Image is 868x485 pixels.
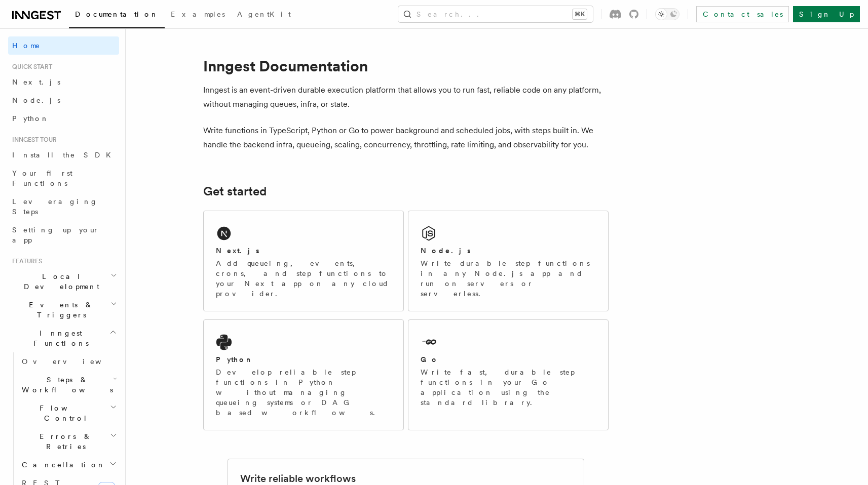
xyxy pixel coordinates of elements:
button: Local Development [8,267,119,296]
span: Node.js [12,96,60,104]
span: Your first Functions [12,169,72,187]
span: Quick start [8,63,52,71]
span: Examples [171,10,225,18]
a: Contact sales [696,6,789,22]
a: Documentation [69,3,165,28]
a: Node.jsWrite durable step functions in any Node.js app and run on servers or serverless. [408,211,609,311]
p: Inngest is an event-driven durable execution platform that allows you to run fast, reliable code ... [203,83,609,111]
button: Flow Control [18,399,119,427]
span: Events & Triggers [8,300,110,320]
span: Features [8,257,42,265]
h2: Go [421,354,439,365]
button: Errors & Retries [18,427,119,456]
a: Sign Up [793,6,860,22]
p: Write fast, durable step functions in your Go application using the standard library. [421,367,596,408]
a: Python [8,109,119,128]
span: Install the SDK [12,151,117,159]
span: Setting up your app [12,226,99,244]
a: Setting up your app [8,221,119,249]
a: Leveraging Steps [8,192,119,221]
span: Home [12,41,41,51]
span: Leveraging Steps [12,197,98,216]
span: Errors & Retries [18,431,110,452]
a: Home [8,36,119,55]
a: Examples [165,3,231,27]
p: Write durable step functions in any Node.js app and run on servers or serverless. [421,258,596,299]
span: Flow Control [18,403,110,423]
a: Next.jsAdd queueing, events, crons, and step functions to your Next app on any cloud provider. [203,211,404,311]
span: Inngest tour [8,136,57,144]
button: Inngest Functions [8,324,119,352]
span: Steps & Workflows [18,375,113,395]
span: Local Development [8,271,110,292]
span: Python [12,114,49,123]
a: Next.js [8,73,119,91]
h2: Next.js [216,246,259,256]
p: Add queueing, events, crons, and step functions to your Next app on any cloud provider. [216,258,391,299]
a: Install the SDK [8,146,119,164]
h1: Inngest Documentation [203,57,609,75]
p: Write functions in TypeScript, Python or Go to power background and scheduled jobs, with steps bu... [203,124,609,152]
h2: Node.js [421,246,471,256]
p: Develop reliable step functions in Python without managing queueing systems or DAG based workflows. [216,367,391,418]
span: Next.js [12,78,60,86]
button: Toggle dark mode [655,8,680,20]
a: PythonDevelop reliable step functions in Python without managing queueing systems or DAG based wo... [203,319,404,430]
button: Events & Triggers [8,296,119,324]
span: Cancellation [18,460,105,470]
span: Overview [22,357,126,366]
button: Cancellation [18,456,119,474]
a: GoWrite fast, durable step functions in your Go application using the standard library. [408,319,609,430]
a: Node.js [8,91,119,109]
span: AgentKit [237,10,291,18]
a: Overview [18,352,119,371]
button: Search...⌘K [398,6,593,22]
span: Documentation [75,10,159,18]
span: Inngest Functions [8,328,109,348]
a: Your first Functions [8,164,119,192]
h2: Python [216,354,253,365]
a: Get started [203,184,267,198]
button: Steps & Workflows [18,371,119,399]
a: AgentKit [231,3,297,27]
kbd: ⌘K [573,9,587,19]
